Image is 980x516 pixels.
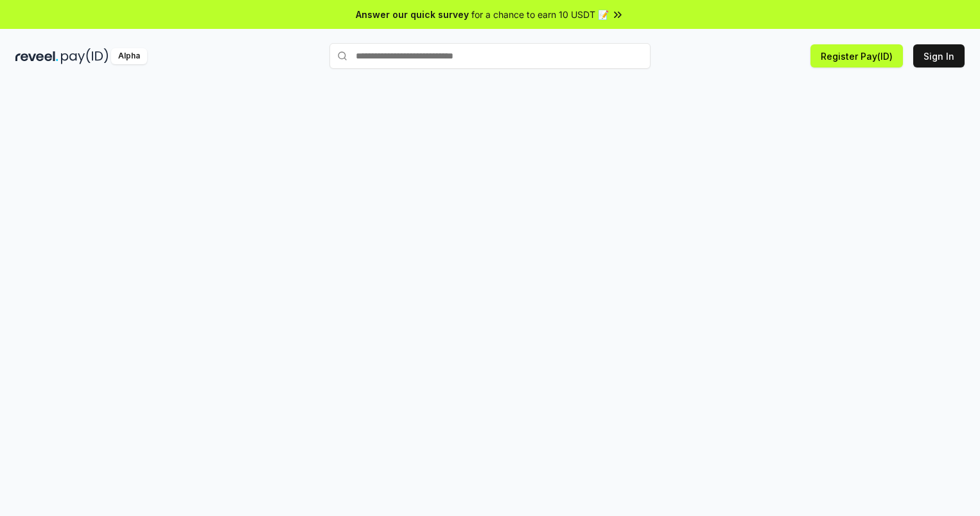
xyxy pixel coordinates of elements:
[356,8,469,21] span: Answer our quick survey
[810,44,903,67] button: Register Pay(ID)
[15,48,58,64] img: reveel_dark
[111,48,147,64] div: Alpha
[61,48,109,64] img: pay_id
[913,44,965,67] button: Sign In
[471,8,609,21] span: for a chance to earn 10 USDT 📝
